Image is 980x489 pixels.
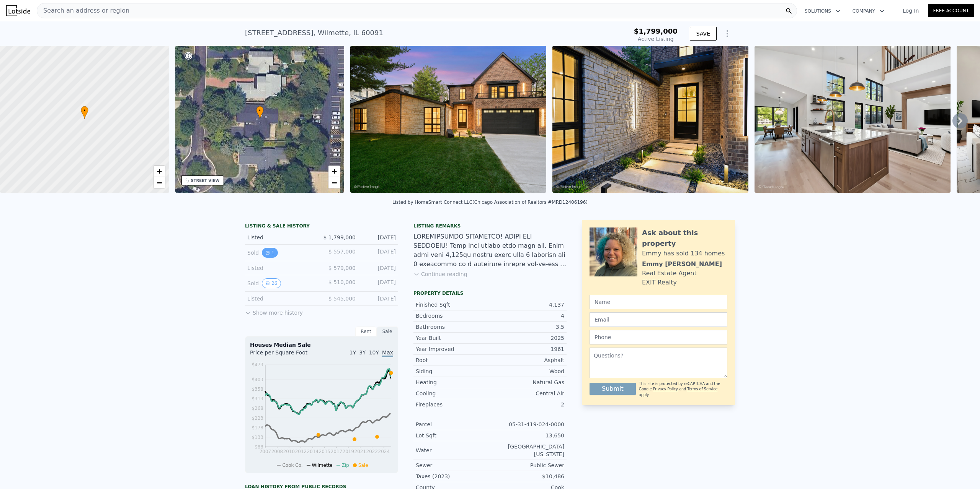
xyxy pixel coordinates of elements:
[247,278,315,288] div: Sold
[328,296,356,302] span: $ 545,000
[362,234,396,241] div: [DATE]
[359,349,366,356] span: 3Y
[252,416,263,421] tspan: $223
[687,387,717,391] a: Terms of Service
[634,27,678,35] span: $1,799,000
[642,260,722,269] div: Emmy [PERSON_NAME]
[247,295,315,302] div: Listed
[490,443,564,458] div: [GEOGRAPHIC_DATA][US_STATE]
[416,473,490,480] div: Taxes (2023)
[355,327,377,336] div: Rent
[416,379,490,386] div: Heating
[328,166,340,177] a: Zoom in
[6,5,30,16] img: Lotside
[256,106,264,119] div: •
[191,178,220,184] div: STREET VIEW
[350,46,546,193] img: Sale: 167725548 Parcel: 23439454
[252,377,263,382] tspan: $403
[377,327,398,336] div: Sale
[490,461,564,469] div: Public Sewer
[490,323,564,331] div: 3.5
[256,107,264,114] span: •
[416,447,490,454] div: Water
[642,278,677,287] div: EXIT Realty
[720,26,735,41] button: Show Options
[250,349,322,361] div: Price per Square Foot
[392,200,588,205] div: Listed by HomeSmart Connect LLC (Chicago Association of Realtors #MRD12406196)
[893,7,928,15] a: Log In
[490,379,564,386] div: Natural Gas
[358,463,368,468] span: Sale
[416,334,490,342] div: Year Built
[490,301,564,309] div: 4,137
[642,269,697,278] div: Real Estate Agent
[282,463,302,468] span: Cook Co.
[252,406,263,411] tspan: $268
[343,449,354,454] tspan: 2019
[490,390,564,397] div: Central Air
[252,435,263,440] tspan: $133
[332,166,337,176] span: +
[590,312,727,327] input: Email
[319,449,331,454] tspan: 2015
[262,248,278,258] button: View historical data
[416,312,490,320] div: Bedrooms
[413,270,467,278] button: Continue reading
[307,449,319,454] tspan: 2014
[81,107,88,114] span: •
[642,249,725,258] div: Emmy has sold 134 homes
[653,387,678,391] a: Privacy Policy
[416,367,490,375] div: Siding
[416,323,490,331] div: Bathrooms
[342,463,349,468] span: Zip
[247,248,315,258] div: Sold
[490,367,564,375] div: Wood
[690,27,717,41] button: SAVE
[416,401,490,408] div: Fireplaces
[252,387,263,392] tspan: $358
[490,401,564,408] div: 2
[37,6,129,15] span: Search an address or region
[245,28,383,38] div: [STREET_ADDRESS] , Wilmette , IL 60091
[490,421,564,428] div: 05-31-419-024-0000
[382,349,393,357] span: Max
[354,449,366,454] tspan: 2021
[413,232,567,269] div: LOREMIPSUMDO SITAMETCO! ADIPI ELI SEDDOEIU! Temp inci utlabo etdo magn ali. Enim admi veni 4,125q...
[416,421,490,428] div: Parcel
[157,166,162,176] span: +
[416,356,490,364] div: Roof
[323,234,356,240] span: $ 1,799,000
[552,46,748,193] img: Sale: 167725548 Parcel: 23439454
[362,248,396,258] div: [DATE]
[755,46,951,193] img: Sale: 167725548 Parcel: 23439454
[490,312,564,320] div: 4
[590,383,636,395] button: Submit
[490,334,564,342] div: 2025
[362,264,396,272] div: [DATE]
[799,4,846,18] button: Solutions
[416,301,490,309] div: Finished Sqft
[416,461,490,469] div: Sewer
[154,177,165,188] a: Zoom out
[255,444,263,450] tspan: $88
[928,4,974,17] a: Free Account
[490,356,564,364] div: Asphalt
[490,473,564,480] div: $10,486
[378,449,390,454] tspan: 2024
[250,341,393,349] div: Houses Median Sale
[590,295,727,309] input: Name
[157,178,162,187] span: −
[245,223,398,231] div: LISTING & SALE HISTORY
[247,264,315,272] div: Listed
[642,227,727,249] div: Ask about this property
[252,396,263,401] tspan: $313
[328,279,356,285] span: $ 510,000
[490,432,564,439] div: 13,650
[639,381,727,398] div: This site is protected by reCAPTCHA and the Google and apply.
[81,106,88,119] div: •
[252,425,263,431] tspan: $178
[416,345,490,353] div: Year Improved
[247,234,315,241] div: Listed
[413,223,567,229] div: Listing remarks
[260,449,271,454] tspan: 2007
